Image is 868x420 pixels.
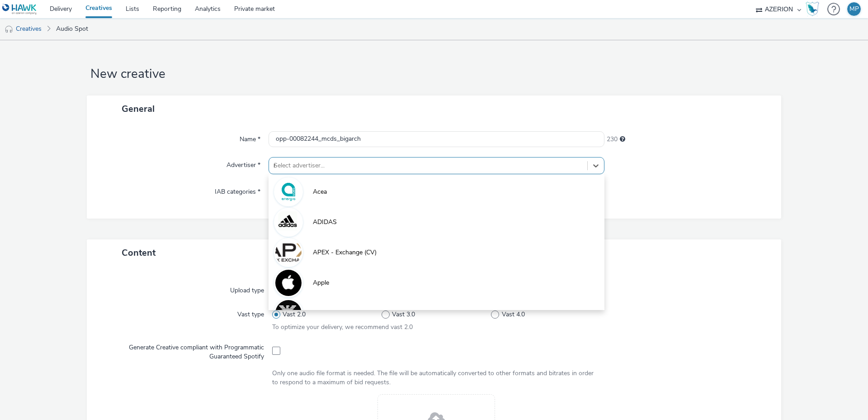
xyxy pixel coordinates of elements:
[607,135,618,144] span: 230
[269,131,604,147] input: Name
[313,187,327,196] span: Acea
[806,2,819,16] img: Hawk Academy
[620,135,625,144] div: Maximum 255 characters
[275,209,302,235] img: ADIDAS
[272,323,413,331] span: To optimize your delivery, we recommend vast 2.0
[283,310,306,319] span: Vast 2.0
[275,300,302,326] img: Armani
[5,25,14,34] img: audio
[313,248,377,257] span: APEX - Exchange (CV)
[313,218,337,227] span: ADIDAS
[313,278,329,287] span: Apple
[502,310,525,319] span: Vast 4.0
[87,66,781,83] h1: New creative
[226,282,268,295] label: Upload type
[236,131,264,144] label: Name *
[234,306,268,319] label: Vast type
[223,157,264,170] label: Advertiser *
[806,2,823,16] a: Hawk Academy
[52,18,93,40] a: Audio Spot
[122,103,155,115] span: General
[392,310,415,319] span: Vast 3.0
[211,184,264,196] label: IAB categories *
[275,179,302,205] img: Acea
[272,369,601,387] div: Only one audio file format is needed. The file will be automatically converted to other formats a...
[103,339,268,362] label: Generate Creative compliant with Programmatic Guaranteed Spotify
[2,4,37,15] img: undefined Logo
[275,270,302,296] img: Apple
[313,309,333,318] span: Armani
[122,247,156,259] span: Content
[849,2,859,16] div: MP
[275,239,302,266] img: APEX - Exchange (CV)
